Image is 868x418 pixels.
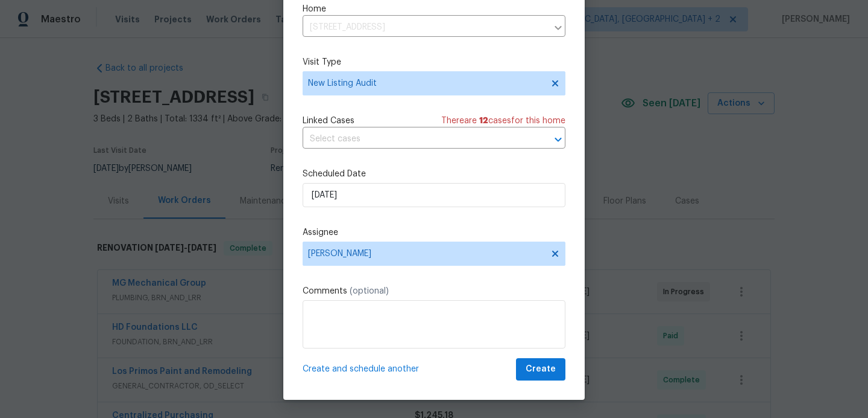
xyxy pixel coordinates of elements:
[303,130,532,149] input: Select cases
[479,117,488,125] span: 12
[350,287,389,295] span: (optional)
[303,363,419,375] span: Create and schedule another
[303,18,547,37] input: Enter in an address
[308,249,544,259] span: [PERSON_NAME]
[303,56,565,68] label: Visit Type
[441,115,565,127] span: There are case s for this home
[550,131,567,148] button: Open
[303,3,565,15] label: Home
[308,77,542,89] span: New Listing Audit
[303,183,565,207] input: M/D/YYYY
[303,115,354,127] span: Linked Cases
[303,168,565,180] label: Scheduled Date
[303,285,565,297] label: Comments
[303,227,565,239] label: Assignee
[526,362,556,377] span: Create
[516,358,565,381] button: Create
